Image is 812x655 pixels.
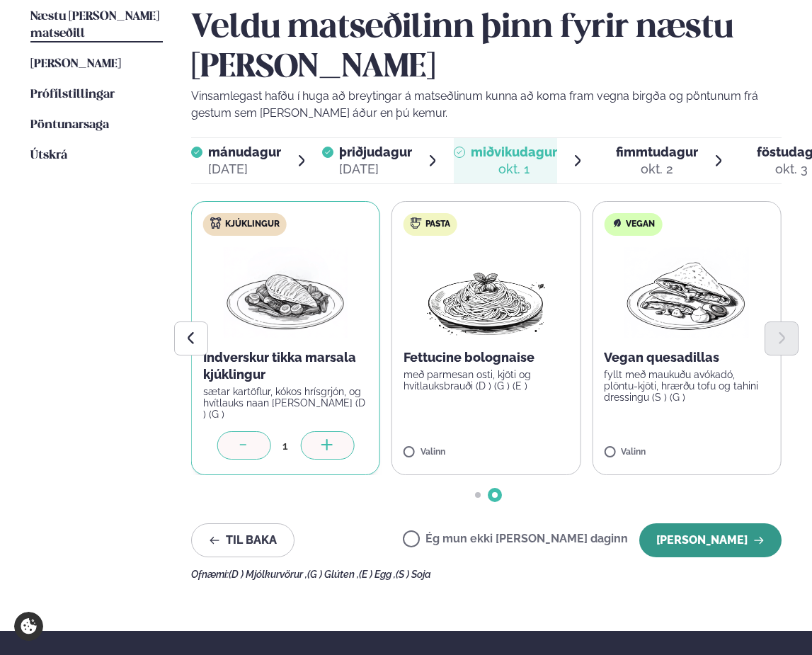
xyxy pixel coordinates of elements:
[404,369,568,392] p: með parmesan osti, kjöti og hvítlauksbrauði (D ) (G ) (E )
[404,349,568,366] p: Fettucine bolognaise
[626,219,655,230] span: Vegan
[307,569,359,580] span: (G ) Glúten ,
[191,88,782,122] p: Vinsamlegast hafðu í huga að breytingar á matseðlinum kunna að koma fram vegna birgða og pöntunum...
[492,492,498,498] span: Go to slide 2
[604,349,769,366] p: Vegan quesadillas
[270,438,300,454] div: 1
[339,144,412,159] span: þriðjudagur
[30,58,121,70] span: [PERSON_NAME]
[475,492,481,498] span: Go to slide 1
[639,523,782,557] button: [PERSON_NAME]
[616,161,698,178] div: okt. 2
[30,147,67,164] a: Útskrá
[411,217,422,229] img: pasta.svg
[424,247,549,338] img: Spagetti.png
[14,612,43,641] a: Cookie settings
[210,217,222,229] img: chicken.svg
[425,219,450,230] span: Pasta
[624,247,749,338] img: Quesadilla.png
[30,149,67,161] span: Útskrá
[208,161,281,178] div: [DATE]
[339,161,412,178] div: [DATE]
[30,119,109,131] span: Pöntunarsaga
[471,161,557,178] div: okt. 1
[208,144,281,159] span: mánudagur
[30,117,109,134] a: Pöntunarsaga
[30,56,121,73] a: [PERSON_NAME]
[203,386,368,420] p: sætar kartöflur, kókos hrísgrjón, og hvítlauks naan [PERSON_NAME] (D ) (G )
[30,89,115,101] span: Prófílstillingar
[30,8,163,42] a: Næstu [PERSON_NAME] matseðill
[359,569,396,580] span: (E ) Egg ,
[604,369,769,403] p: fyllt með maukuðu avókadó, plöntu-kjöti, hrærðu tofu og tahini dressingu (S ) (G )
[203,349,368,383] p: Indverskur tikka marsala kjúklingur
[225,219,280,230] span: Kjúklingur
[191,8,782,88] h2: Veldu matseðilinn þinn fyrir næstu [PERSON_NAME]
[611,217,622,229] img: Vegan.svg
[191,523,295,557] button: Til baka
[174,321,208,355] button: Previous slide
[396,569,431,580] span: (S ) Soja
[765,321,799,355] button: Next slide
[229,569,307,580] span: (D ) Mjólkurvörur ,
[191,569,782,580] div: Ofnæmi:
[30,11,159,40] span: Næstu [PERSON_NAME] matseðill
[471,144,557,159] span: miðvikudagur
[223,247,348,338] img: Chicken-breast.png
[30,86,115,103] a: Prófílstillingar
[616,144,698,159] span: fimmtudagur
